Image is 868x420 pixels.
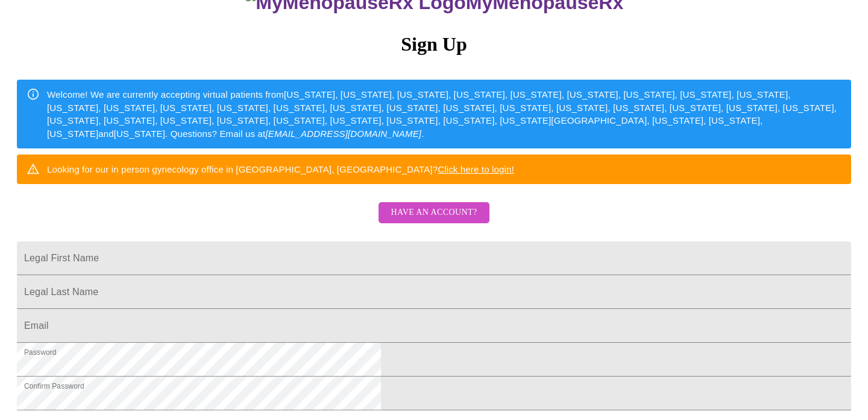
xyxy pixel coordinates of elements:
span: Have an account? [391,205,477,220]
a: Have an account? [376,215,492,226]
div: Welcome! We are currently accepting virtual patients from [US_STATE], [US_STATE], [US_STATE], [US... [47,83,841,145]
button: Have an account? [379,202,489,223]
h3: Sign Up [17,33,851,56]
div: Looking for our in person gynecology office in [GEOGRAPHIC_DATA], [GEOGRAPHIC_DATA]? [47,158,514,180]
a: Click here to login! [438,164,514,174]
em: [EMAIL_ADDRESS][DOMAIN_NAME] [265,129,421,139]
